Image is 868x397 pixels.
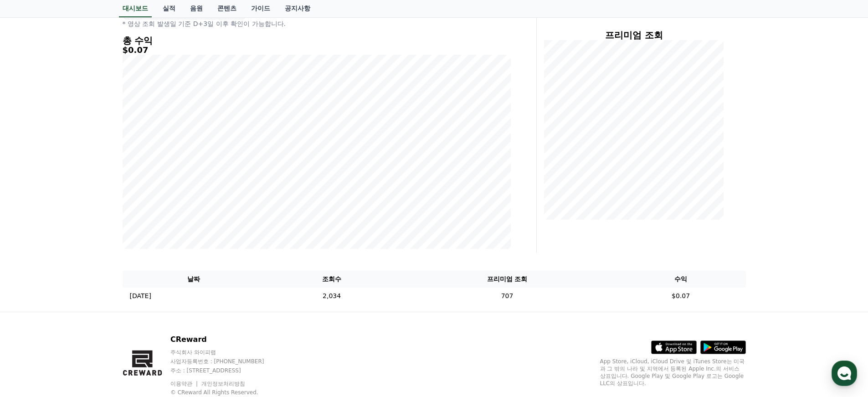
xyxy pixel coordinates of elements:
a: 이용약관 [170,381,199,387]
p: App Store, iCloud, iCloud Drive 및 iTunes Store는 미국과 그 밖의 나라 및 지역에서 등록된 Apple Inc.의 서비스 상표입니다. Goo... [600,358,746,387]
td: 2,034 [265,288,398,304]
p: © CReward All Rights Reserved. [170,389,282,396]
a: 대화 [60,289,118,312]
a: 설정 [118,289,175,312]
h4: 프리미엄 조회 [544,30,724,40]
span: 설정 [141,303,152,310]
th: 날짜 [123,271,265,288]
p: CReward [170,334,282,345]
a: 홈 [3,289,60,312]
th: 조회수 [265,271,398,288]
span: 홈 [29,303,34,310]
td: $0.07 [616,288,746,304]
h4: 총 수익 [123,36,511,46]
p: [DATE] [130,291,151,301]
h5: $0.07 [123,46,511,55]
th: 프리미엄 조회 [398,271,616,288]
span: 대화 [83,303,94,310]
a: 개인정보처리방침 [201,381,245,387]
p: * 영상 조회 발생일 기준 D+3일 이후 확인이 가능합니다. [123,19,511,28]
td: 707 [398,288,616,304]
p: 사업자등록번호 : [PHONE_NUMBER] [170,358,282,365]
th: 수익 [616,271,746,288]
p: 주식회사 와이피랩 [170,349,282,356]
p: 주소 : [STREET_ADDRESS] [170,367,282,374]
